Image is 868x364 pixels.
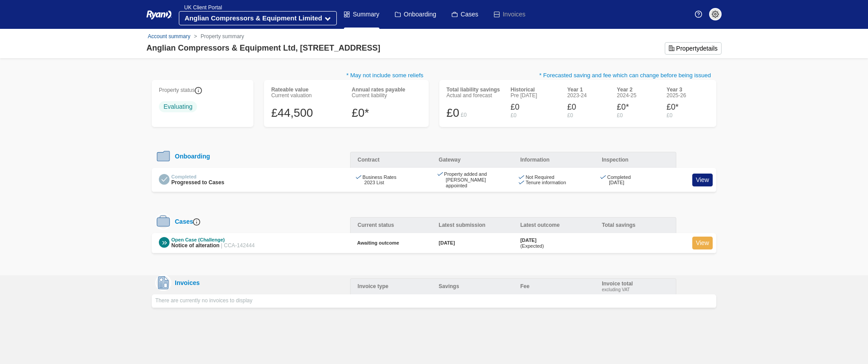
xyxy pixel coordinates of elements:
div: Current status [350,217,432,233]
div: £0 [510,103,560,112]
div: Not Required [520,174,588,180]
div: Latest outcome [513,217,595,233]
div: Invoice total [602,281,633,287]
div: Savings [432,278,513,294]
div: Completed [171,174,224,180]
a: View [692,174,713,186]
div: £44,500 [271,106,341,120]
time: [DATE] [609,180,624,185]
div: Information [513,152,595,168]
div: £0 [567,103,610,112]
div: Annual rates payable [352,87,422,93]
span: There are currently no invoices to display [155,297,253,304]
div: £0 [510,112,560,119]
div: £0 [617,112,659,119]
button: Propertydetails [665,42,722,55]
span: UK Client Portal [179,4,222,11]
div: Historical [510,87,560,93]
span: Property [676,45,700,52]
div: Cases [171,218,200,226]
p: * Forecasted saving and fee which can change before being issued [439,71,716,80]
div: Contract [350,152,432,168]
div: excluding VAT [602,287,633,293]
div: Rateable value [271,87,341,93]
div: Completed [602,174,669,186]
img: Help [695,11,702,18]
div: Tenure information [520,180,588,186]
span: | CCA-142444 [221,242,255,249]
strong: Anglian Compressors & Equipment Limited [185,14,322,22]
span: Evaluating [159,101,197,112]
div: (Expected) [520,237,544,249]
div: Onboarding [171,153,210,160]
div: £0 [567,112,610,119]
div: Year 3 [667,87,709,93]
div: £0 [446,106,459,120]
li: Property summary [190,32,244,40]
div: Year 1 [567,87,610,93]
div: Inspection [595,152,676,168]
div: Actual and forecast [446,93,500,99]
div: £0 [461,112,466,118]
div: 2025-26 [667,93,709,99]
div: Gateway [432,152,513,168]
div: £0 [667,112,709,119]
a: View [692,237,713,249]
div: Open Case (Challenge) [171,237,255,243]
button: Anglian Compressors & Equipment Limited [179,11,337,25]
div: Anglian Compressors & Equipment Ltd, [STREET_ADDRESS] [146,42,380,54]
strong: Awaiting outcome [357,240,399,245]
a: Account summary [148,33,190,40]
div: Current valuation [271,93,341,99]
time: [DATE] [520,237,536,243]
div: Total savings [595,217,676,233]
div: Invoice type [350,278,432,294]
div: Total liability savings [446,87,500,93]
img: settings [712,11,719,18]
div: Fee [513,278,595,294]
div: Property status [159,87,246,94]
div: Latest submission [432,217,513,233]
time: [DATE] [439,240,455,245]
div: Pre [DATE] [510,93,560,99]
div: Invoices [171,279,200,286]
p: * May not include some reliefs [152,71,429,80]
div: Property added and [PERSON_NAME] appointed [439,171,506,188]
div: Year 2 [617,87,659,93]
span: Progressed to Cases [171,179,224,186]
div: 2023-24 [567,93,610,99]
div: 2024-25 [617,93,659,99]
div: Current liability [352,93,422,99]
div: Business Rates 2023 List [357,174,425,186]
span: Notice of alteration [171,242,220,249]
